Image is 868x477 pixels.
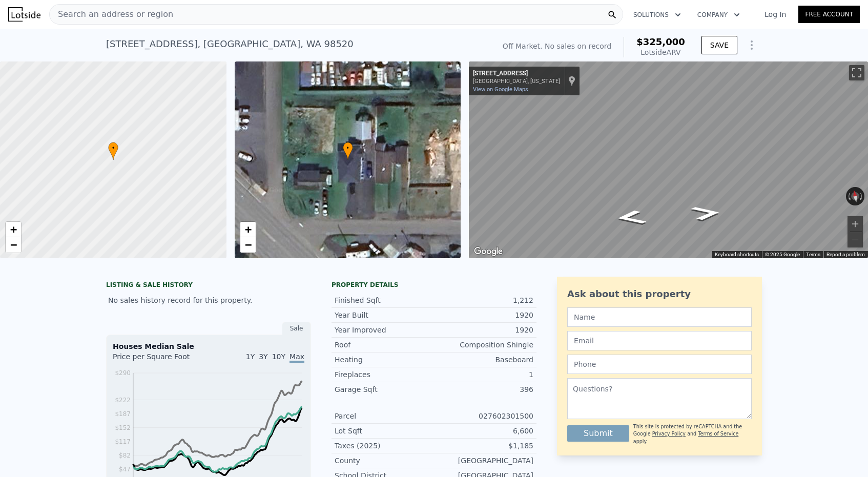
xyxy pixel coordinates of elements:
div: 027602301500 [434,411,533,421]
div: [GEOGRAPHIC_DATA], [US_STATE] [473,78,560,85]
div: Ask about this property [567,287,752,301]
tspan: $47 [119,466,131,473]
div: $1,185 [434,441,533,451]
a: Zoom in [6,222,21,237]
span: 10Y [272,352,285,361]
div: Lot Sqft [335,426,434,436]
span: © 2025 Google [765,252,800,257]
div: Property details [332,281,536,289]
span: 1Y [246,352,255,361]
a: Privacy Policy [652,431,686,437]
button: SAVE [701,36,737,54]
button: Submit [567,425,629,442]
a: Free Account [798,6,860,23]
span: − [244,238,251,251]
div: Baseboard [434,355,533,365]
div: Off Market. No sales on record [503,41,611,51]
div: 1 [434,369,533,380]
div: No sales history record for this property. [106,291,311,309]
span: Max [290,352,304,363]
div: 1920 [434,325,533,335]
a: Report a problem [826,252,865,257]
img: Lotside [8,7,40,22]
button: Zoom out [848,232,863,247]
span: + [10,223,17,236]
span: − [10,238,17,251]
div: Houses Median Sale [113,341,304,351]
span: + [244,223,251,236]
div: Composition Shingle [434,340,533,350]
div: 1920 [434,310,533,320]
div: Map [469,61,868,258]
tspan: $152 [115,424,131,431]
button: Solutions [625,6,689,24]
div: Parcel [335,411,434,421]
div: This site is protected by reCAPTCHA and the Google and apply. [633,423,752,445]
a: Terms of Service [698,431,738,437]
span: • [343,143,353,153]
a: Zoom out [6,237,21,253]
tspan: $117 [115,438,131,445]
div: LISTING & SALE HISTORY [106,281,311,291]
button: Zoom in [848,216,863,232]
path: Go West, E King St [602,206,659,229]
div: Garage Sqft [335,384,434,395]
a: View on Google Maps [473,86,528,93]
tspan: $187 [115,410,131,418]
div: • [108,142,118,160]
input: Name [567,307,752,327]
div: Year Built [335,310,434,320]
div: Year Improved [335,325,434,335]
span: Search an address or region [50,8,173,20]
button: Keyboard shortcuts [715,251,759,258]
div: [STREET_ADDRESS] , [GEOGRAPHIC_DATA] , WA 98520 [106,37,354,51]
input: Email [567,331,752,350]
a: Show location on map [568,75,575,87]
div: 6,600 [434,426,533,436]
div: Sale [282,322,311,335]
tspan: $222 [115,397,131,404]
div: • [343,142,353,160]
button: Rotate counterclockwise [846,187,852,205]
div: [STREET_ADDRESS] [473,70,560,78]
div: 396 [434,384,533,395]
div: Finished Sqft [335,295,434,305]
button: Rotate clockwise [859,187,865,205]
tspan: $82 [119,452,131,459]
input: Phone [567,355,752,374]
div: Fireplaces [335,369,434,380]
div: County [335,455,434,466]
div: 1,212 [434,295,533,305]
tspan: $290 [115,369,131,377]
div: Roof [335,340,434,350]
div: Heating [335,355,434,365]
div: Lotside ARV [636,47,685,57]
span: $325,000 [636,36,685,47]
a: Zoom in [240,222,256,237]
span: 3Y [259,352,267,361]
a: Terms [806,252,820,257]
img: Google [471,245,505,258]
button: Reset the view [850,186,861,206]
span: • [108,143,118,153]
a: Open this area in Google Maps (opens a new window) [471,245,505,258]
button: Company [689,6,748,24]
button: Show Options [741,35,762,55]
a: Log In [752,9,798,19]
div: [GEOGRAPHIC_DATA] [434,455,533,466]
a: Zoom out [240,237,256,253]
div: Price per Square Foot [113,351,209,368]
path: Go East, E King St [678,202,734,224]
button: Toggle fullscreen view [849,65,864,80]
div: Taxes (2025) [335,441,434,451]
div: Street View [469,61,868,258]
